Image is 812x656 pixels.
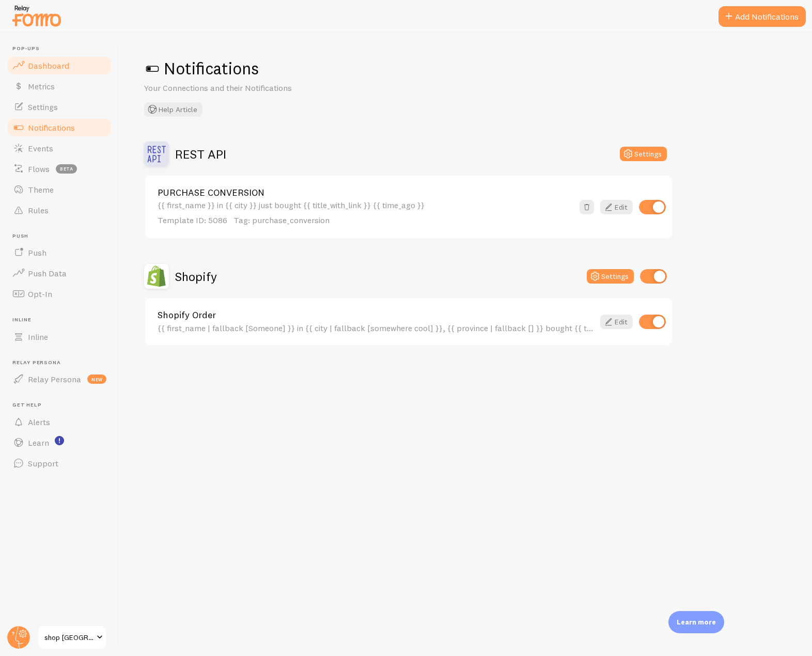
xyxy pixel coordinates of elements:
h2: Shopify [175,269,217,285]
a: Settings [6,97,113,117]
span: Relay Persona [28,374,81,384]
a: Theme [6,179,113,200]
div: Learn more [668,611,724,633]
span: Support [28,458,58,468]
span: Push [28,247,46,258]
p: Your Connections and their Notifications [144,82,392,94]
span: Inline [28,332,48,342]
span: Notifications [28,122,75,133]
span: Settings [28,102,58,112]
span: Alerts [28,417,50,427]
a: Edit [600,200,633,214]
a: Edit [600,315,633,329]
a: Relay Persona new [6,369,113,389]
a: Metrics [6,76,113,97]
a: Notifications [6,117,113,138]
span: Push [12,233,113,240]
span: Theme [28,184,54,195]
a: Support [6,453,113,474]
a: Events [6,138,113,159]
svg: <p>Watch New Feature Tutorials!</p> [55,436,64,445]
img: REST API [144,142,169,166]
a: Rules [6,200,113,221]
a: Flows beta [6,159,113,179]
a: Inline [6,326,113,347]
span: Pop-ups [12,45,113,52]
span: Get Help [12,402,113,409]
a: Push Data [6,263,113,284]
span: Opt-In [28,289,52,299]
a: Learn [6,432,113,453]
button: Help Article [144,102,202,117]
a: Push [6,242,113,263]
span: Rules [28,205,49,215]
div: {{ first_name | fallback [Someone] }} in {{ city | fallback [somewhere cool] }}, {{ province | fa... [158,323,594,333]
img: fomo-relay-logo-orange.svg [11,3,63,29]
span: Learn [28,438,49,448]
span: Events [28,143,53,153]
span: Inline [12,317,113,323]
span: Tag: purchase_conversion [233,215,330,225]
img: Shopify [144,264,169,289]
span: beta [56,164,77,174]
h1: Notifications [144,58,787,79]
button: Settings [620,147,667,161]
span: Dashboard [28,60,69,71]
span: Push Data [28,268,67,278]
a: Opt-In [6,284,113,304]
a: shop [GEOGRAPHIC_DATA] [37,625,107,650]
h2: REST API [175,146,226,162]
a: Alerts [6,412,113,432]
a: Shopify Order [158,310,594,320]
span: Relay Persona [12,360,113,366]
a: Dashboard [6,55,113,76]
a: PURCHASE CONVERSION [158,188,573,197]
p: Learn more [677,617,716,627]
div: {{ first_name }} in {{ city }} just bought {{ title_with_link }} {{ time_ago }} [158,200,573,226]
button: Settings [587,269,634,284]
span: Template ID: 5086 [158,215,227,225]
span: new [87,374,106,384]
span: Flows [28,164,50,174]
span: shop [GEOGRAPHIC_DATA] [44,631,93,644]
span: Metrics [28,81,55,91]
